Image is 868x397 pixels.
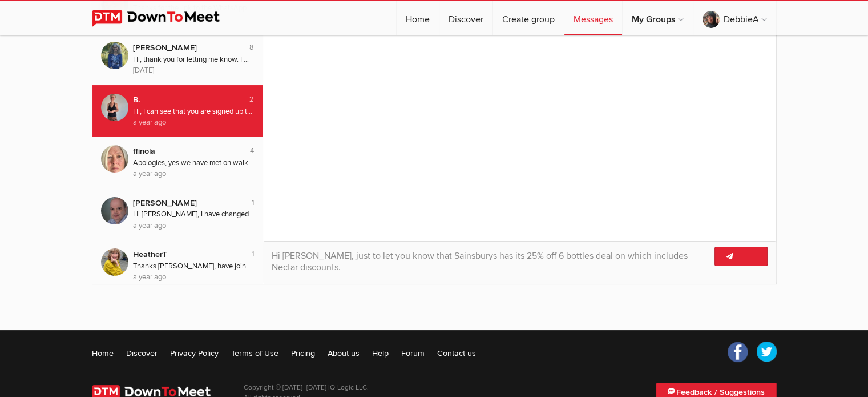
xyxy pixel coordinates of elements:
[101,197,255,231] a: Adrian 1 [PERSON_NAME] Hi [PERSON_NAME], I have changed your role to co-organiser to see if that ...
[237,249,254,260] div: 1
[133,94,237,106] div: B.
[493,1,564,35] a: Create group
[101,145,128,173] img: ffinola
[237,42,254,53] div: 8
[133,261,255,272] div: Thanks [PERSON_NAME], have joined!
[101,94,128,121] img: B.
[564,1,622,35] a: Messages
[133,169,255,179] div: a year ago
[92,10,237,27] img: DownToMeet
[101,248,255,283] a: HeatherT 1 HeatherT Thanks [PERSON_NAME], have joined! a year ago
[728,342,748,362] a: Facebook
[92,347,114,359] a: Home
[237,146,254,157] div: 4
[372,347,389,359] a: Help
[328,347,360,359] a: About us
[693,1,776,35] a: DebbieA
[237,198,254,208] div: 1
[133,65,255,76] div: [DATE]
[623,1,693,35] a: My Groups
[133,209,255,220] div: Hi [PERSON_NAME], I have changed your role to co-organiser to see if that allows you the copy fun...
[133,248,237,261] div: HeatherT
[437,347,476,359] a: Contact us
[133,117,255,128] div: a year ago
[170,347,219,359] a: Privacy Policy
[133,158,255,169] div: Apologies, yes we have met on walks. Welcome to the group.
[401,347,425,359] a: Forum
[101,197,128,224] img: Adrian
[101,42,255,76] a: Debbie K 8 [PERSON_NAME] Hi, thank you for letting me know. I will check out Sainsburys or Waitro...
[126,347,158,359] a: Discover
[237,94,254,105] div: 2
[133,272,255,283] div: a year ago
[133,106,255,117] div: Hi, I can see that you are signed up to the event with a plus 1. The RSVP for events open at a se...
[133,145,237,158] div: ffinola
[231,347,278,359] a: Terms of Use
[133,42,237,54] div: [PERSON_NAME]
[756,342,777,362] a: Twitter
[133,197,237,210] div: [PERSON_NAME]
[397,1,439,35] a: Home
[133,220,255,231] div: a year ago
[101,42,128,69] img: Debbie K
[101,94,255,128] a: B. 2 B. Hi, I can see that you are signed up to the event with a plus 1. The RSVP for events open...
[101,145,255,179] a: ffinola 4 ffinola Apologies, yes we have met on walks. Welcome to the group. a year ago
[291,347,315,359] a: Pricing
[133,54,255,65] div: Hi, thank you for letting me know. I will check out Sainsburys or Waitrose [DATE] evening, with a...
[101,248,128,276] img: HeatherT
[439,1,492,35] a: Discover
